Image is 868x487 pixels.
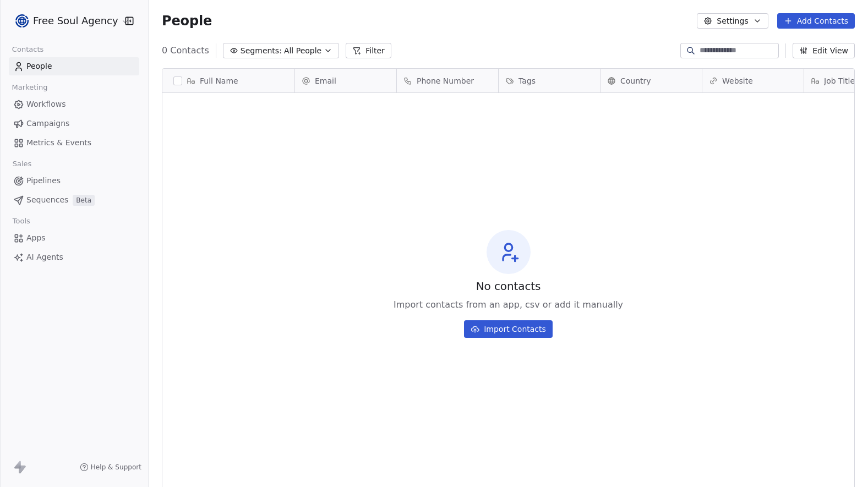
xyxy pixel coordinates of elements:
[722,75,753,86] span: Website
[26,175,61,187] span: Pipelines
[162,93,295,471] div: grid
[397,69,498,92] div: Phone Number
[793,43,855,58] button: Edit View
[697,13,768,29] button: Settings
[464,316,553,338] a: Import Contacts
[518,75,536,86] span: Tags
[241,45,282,57] span: Segments:
[26,118,69,129] span: Campaigns
[8,213,35,229] span: Tools
[33,14,118,28] span: Free Soul Agency
[9,229,139,247] a: Apps
[9,114,139,133] a: Campaigns
[9,95,139,113] a: Workflows
[13,12,117,30] button: Free Soul Agency
[7,41,48,58] span: Contacts
[26,99,66,110] span: Workflows
[91,463,141,472] span: Help & Support
[824,75,855,86] span: Job Title
[162,13,212,29] span: People
[26,232,46,244] span: Apps
[73,195,95,206] span: Beta
[80,463,141,472] a: Help & Support
[7,79,52,96] span: Marketing
[702,69,804,92] div: Website
[162,69,294,92] div: Full Name
[346,43,391,58] button: Filter
[600,69,702,92] div: Country
[26,251,63,263] span: AI Agents
[620,75,651,86] span: Country
[26,61,52,72] span: People
[200,75,238,86] span: Full Name
[8,156,36,172] span: Sales
[9,191,139,209] a: SequencesBeta
[15,14,29,28] img: FS-Agency-logo-darkblue-180.png
[417,75,474,86] span: Phone Number
[26,194,68,206] span: Sequences
[464,320,553,338] button: Import Contacts
[777,13,855,29] button: Add Contacts
[295,69,396,92] div: Email
[284,45,321,57] span: All People
[9,248,139,266] a: AI Agents
[9,57,139,75] a: People
[9,134,139,152] a: Metrics & Events
[476,278,541,294] span: No contacts
[394,298,623,311] span: Import contacts from an app, csv or add it manually
[162,44,209,57] span: 0 Contacts
[26,137,91,149] span: Metrics & Events
[499,69,600,92] div: Tags
[9,172,139,190] a: Pipelines
[315,75,336,86] span: Email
